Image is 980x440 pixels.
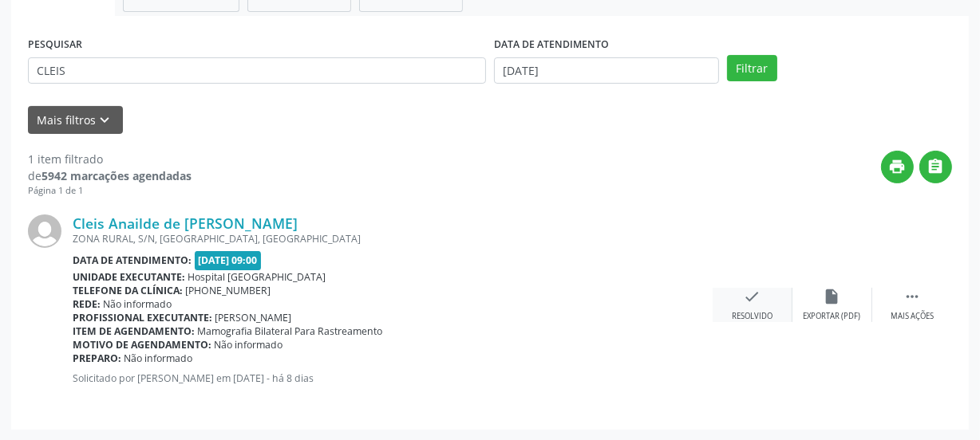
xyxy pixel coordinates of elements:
[28,184,192,198] div: Página 1 de 1
[28,167,192,184] div: de
[824,288,841,305] i: insert_drive_file
[494,57,719,84] input: Selecione um intervalo
[927,158,945,175] i: 
[28,151,192,167] div: 1 item filtrado
[903,288,921,305] i: 
[186,284,271,297] span: [PHONE_NUMBER]
[73,324,195,338] b: Item de agendamento:
[28,214,61,248] img: img
[881,151,914,183] button: print
[73,253,192,267] b: Data de atendimento:
[494,33,609,57] label: DATA DE ATENDIMENTO
[744,288,761,305] i: check
[97,112,114,129] i: keyboard_arrow_down
[28,57,486,84] input: Nome, CNS
[188,270,326,284] span: Hospital [GEOGRAPHIC_DATA]
[124,352,193,365] span: Não informado
[28,33,82,57] label: PESQUISAR
[195,251,262,269] span: [DATE] 09:00
[104,297,172,311] span: Não informado
[73,232,713,246] div: ZONA RURAL, S/N, [GEOGRAPHIC_DATA], [GEOGRAPHIC_DATA]
[732,311,773,322] div: Resolvido
[215,338,283,352] span: Não informado
[73,338,211,352] b: Motivo de agendamento:
[198,324,383,338] span: Mamografia Bilateral Para Rastreamento
[73,371,713,385] p: Solicitado por [PERSON_NAME] em [DATE] - há 8 dias
[919,151,952,183] button: 
[215,311,292,324] span: [PERSON_NAME]
[28,106,123,134] button: Mais filtroskeyboard_arrow_down
[73,284,183,297] b: Telefone da clínica:
[73,352,121,365] b: Preparo:
[41,168,192,183] strong: 5942 marcações agendadas
[891,311,934,322] div: Mais ações
[727,55,777,82] button: Filtrar
[889,158,907,175] i: print
[73,214,298,232] a: Cleis Anailde de [PERSON_NAME]
[804,311,861,322] div: Exportar (PDF)
[73,311,212,324] b: Profissional executante:
[73,270,185,284] b: Unidade executante:
[73,297,101,311] b: Rede:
